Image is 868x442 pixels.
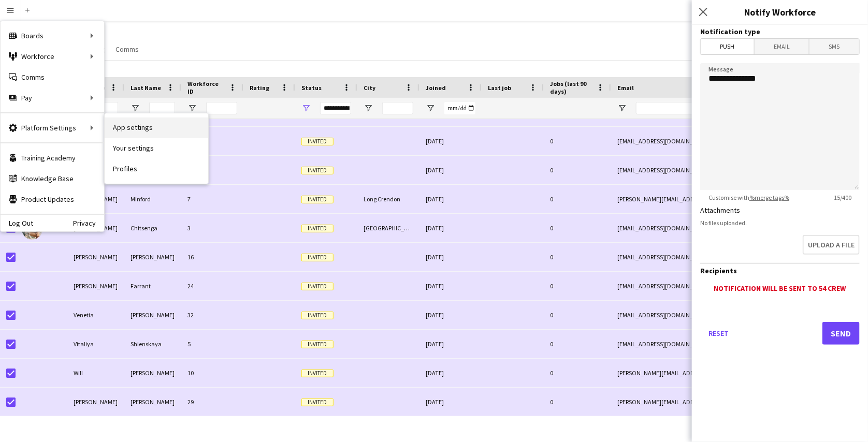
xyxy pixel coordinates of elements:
input: Last Name Filter Input [149,102,175,114]
a: Comms [1,67,104,87]
div: Pay [1,87,104,108]
span: Invited [301,167,334,174]
div: 0 [544,301,611,329]
input: City Filter Input [382,102,413,114]
div: Shlenskaya [124,330,181,358]
button: Open Filter Menu [426,104,435,113]
div: [DATE] [419,127,482,155]
button: Open Filter Menu [617,104,627,113]
div: 0 [544,214,611,242]
span: Invited [301,254,334,261]
span: 15 / 400 [826,194,860,201]
div: [EMAIL_ADDRESS][DOMAIN_NAME] [611,127,818,155]
div: [PERSON_NAME] [67,272,124,300]
button: Reset [700,322,737,345]
div: 0 [544,156,611,184]
span: Rating [250,84,269,92]
div: [EMAIL_ADDRESS][DOMAIN_NAME] [611,301,818,329]
span: Push [701,39,754,54]
div: [EMAIL_ADDRESS][DOMAIN_NAME] [611,156,818,184]
div: 0 [544,272,611,300]
span: Jobs (last 90 days) [550,80,592,95]
h3: Notification type [700,27,860,36]
div: 0 [544,243,611,271]
div: Long Crendon [357,185,419,213]
div: [DATE] [419,272,482,300]
div: [PERSON_NAME] [124,388,181,416]
div: Chitsenga [124,214,181,242]
div: 0 [544,330,611,358]
button: Open Filter Menu [131,104,140,113]
span: Joined [426,84,446,92]
span: Invited [301,341,334,348]
span: Invited [301,370,334,377]
button: Send [822,322,860,345]
label: Attachments [700,205,740,215]
div: [EMAIL_ADDRESS][DOMAIN_NAME] [611,214,818,242]
button: Open Filter Menu [301,104,311,113]
span: Invited [301,312,334,319]
div: 16 [181,243,243,271]
div: 12 [181,156,243,184]
span: Status [301,84,322,92]
div: 32 [181,301,243,329]
div: Will [67,359,124,387]
span: Customise with [700,194,798,201]
div: [DATE] [419,156,482,184]
div: 3 [181,214,243,242]
div: [PERSON_NAME][EMAIL_ADDRESS][DOMAIN_NAME] [611,388,818,416]
div: [PERSON_NAME] [67,388,124,416]
a: App settings [105,117,208,138]
div: [PERSON_NAME][EMAIL_ADDRESS][DOMAIN_NAME] [611,359,818,387]
div: [DATE] [419,330,482,358]
div: Workforce [1,46,104,67]
div: [PERSON_NAME] [124,359,181,387]
div: [PERSON_NAME][EMAIL_ADDRESS][DOMAIN_NAME] [611,185,818,213]
div: Farrant [124,272,181,300]
span: Last Name [131,84,161,92]
div: 0 [544,185,611,213]
span: Invited [301,138,334,145]
div: Boards [1,25,104,46]
input: Workforce ID Filter Input [206,102,237,114]
span: Comms [115,45,139,54]
div: 47 [181,127,243,155]
div: [EMAIL_ADDRESS][DOMAIN_NAME] [611,330,818,358]
a: Your settings [105,138,208,159]
a: Privacy [73,219,104,227]
h3: Notify Workforce [692,5,868,19]
div: 5 [181,330,243,358]
div: Platform Settings [1,117,104,138]
div: 7 [181,185,243,213]
div: 0 [544,359,611,387]
div: Vitaliya [67,330,124,358]
div: 24 [181,272,243,300]
div: 0 [544,388,611,416]
input: First Name Filter Input [92,102,118,114]
a: Training Academy [1,148,104,168]
a: Log Out [1,219,33,227]
div: [DATE] [419,301,482,329]
div: Minford [124,185,181,213]
div: [GEOGRAPHIC_DATA] [357,214,419,242]
div: [EMAIL_ADDRESS][DOMAIN_NAME] [611,243,818,271]
div: Notification will be sent to 54 crew [700,284,860,293]
div: [PERSON_NAME] [67,243,124,271]
a: %merge tags% [749,194,789,201]
div: [DATE] [419,185,482,213]
div: No files uploaded. [700,219,860,227]
span: Workforce ID [187,80,225,95]
button: Open Filter Menu [187,104,197,113]
div: [PERSON_NAME] [124,243,181,271]
div: [PERSON_NAME] [124,301,181,329]
span: Email [755,39,809,54]
span: Invited [301,196,334,203]
a: Knowledge Base [1,168,104,189]
div: [DATE] [419,359,482,387]
div: [EMAIL_ADDRESS][DOMAIN_NAME] [611,272,818,300]
span: Invited [301,225,334,232]
input: Joined Filter Input [444,102,475,114]
div: [DATE] [419,214,482,242]
button: Open Filter Menu [364,104,373,113]
span: Last job [488,84,511,92]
